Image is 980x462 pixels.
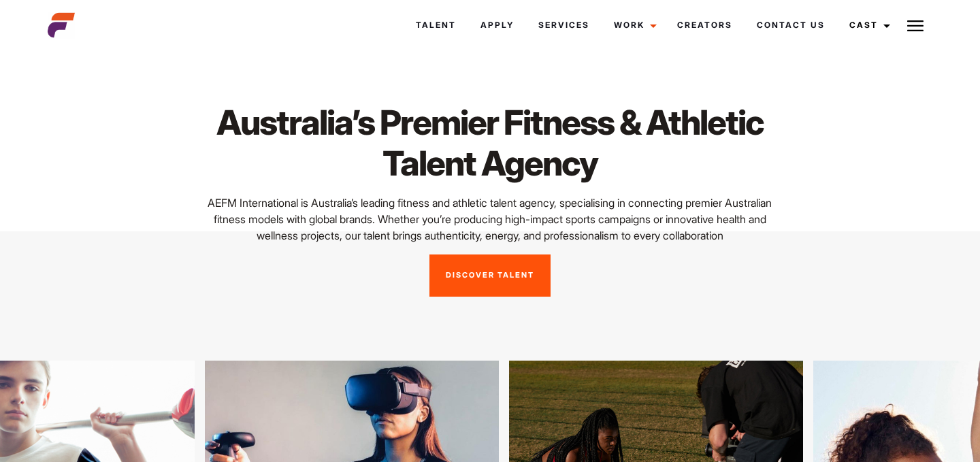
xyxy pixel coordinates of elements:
[404,7,468,44] a: Talent
[665,7,745,44] a: Creators
[468,7,526,44] a: Apply
[429,254,551,297] a: Discover Talent
[745,7,837,44] a: Contact Us
[837,7,898,44] a: Cast
[602,7,665,44] a: Work
[907,18,924,34] img: Burger icon
[526,7,602,44] a: Services
[48,12,75,39] img: cropped-aefm-brand-fav-22-square.png
[197,102,782,184] h1: Australia’s Premier Fitness & Athletic Talent Agency
[197,195,782,244] p: AEFM International is Australia’s leading fitness and athletic talent agency, specialising in con...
